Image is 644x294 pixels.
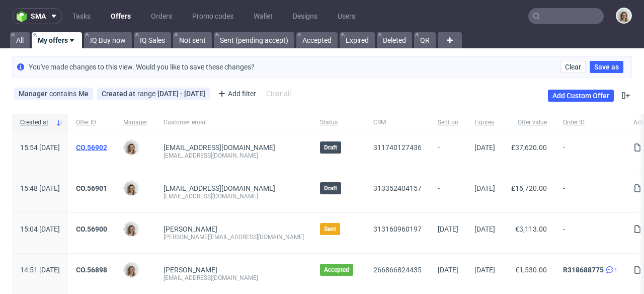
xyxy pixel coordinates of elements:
[173,32,212,48] a: Not sent
[590,61,623,73] button: Save as
[134,32,171,48] a: IQ Sales
[438,225,458,233] span: [DATE]
[164,225,217,233] a: [PERSON_NAME]
[617,9,631,23] img: Monika Poźniak
[78,90,89,98] div: Me
[164,118,304,127] span: Customer email
[66,8,97,24] a: Tasks
[124,222,138,236] img: Monika Poźniak
[214,32,294,48] a: Sent (pending accept)
[511,184,547,192] span: £16,720.00
[214,86,258,102] div: Add filter
[296,32,338,48] a: Accepted
[17,11,31,22] img: logo
[474,118,495,127] span: Expires
[373,266,422,274] a: 266866824435
[474,225,495,233] span: [DATE]
[373,143,422,152] a: 311740127436
[31,13,46,20] span: sma
[124,263,138,277] img: Monika Poźniak
[324,266,349,274] span: Accepted
[563,184,617,200] span: -
[76,266,107,274] a: CO.56898
[84,32,132,48] a: IQ Buy now
[438,118,458,127] span: Sent on
[20,266,60,274] span: 14:51 [DATE]
[563,225,617,241] span: -
[324,184,337,192] span: Draft
[332,8,361,24] a: Users
[563,118,617,127] span: Order ID
[373,118,422,127] span: CRM
[20,225,60,233] span: 15:04 [DATE]
[105,8,137,24] a: Offers
[145,8,178,24] a: Orders
[19,90,49,98] span: Manager
[377,32,412,48] a: Deleted
[164,184,275,192] span: [EMAIL_ADDRESS][DOMAIN_NAME]
[287,8,324,24] a: Designs
[324,143,337,152] span: Draft
[10,32,30,48] a: All
[157,90,205,98] div: [DATE] - [DATE]
[515,225,547,233] span: €3,113.00
[614,266,617,274] span: 1
[76,118,107,127] span: Offer ID
[164,266,217,274] a: [PERSON_NAME]
[511,143,547,152] span: £37,620.00
[373,184,422,192] a: 313352404157
[20,118,52,127] span: Created at
[563,143,617,160] span: -
[320,118,357,127] span: Status
[32,32,82,48] a: My offers
[340,32,375,48] a: Expired
[474,266,495,274] span: [DATE]
[164,143,275,152] span: [EMAIL_ADDRESS][DOMAIN_NAME]
[186,8,239,24] a: Promo codes
[248,8,279,24] a: Wallet
[76,225,107,233] a: CO.56900
[565,63,581,70] span: Clear
[102,90,137,98] span: Created at
[20,143,60,152] span: 15:54 [DATE]
[414,32,436,48] a: QR
[264,87,293,101] div: Clear all
[438,266,458,274] span: [DATE]
[12,8,62,24] button: sma
[560,61,586,73] button: Clear
[123,118,147,127] span: Manager
[164,233,304,241] div: [PERSON_NAME][EMAIL_ADDRESS][DOMAIN_NAME]
[49,90,78,98] span: contains
[438,143,458,160] span: -
[604,266,617,274] a: 1
[515,266,547,274] span: €1,530.00
[474,143,495,152] span: [DATE]
[438,184,458,200] span: -
[594,63,619,70] span: Save as
[124,181,138,195] img: Monika Poźniak
[76,184,107,192] a: CO.56901
[563,266,604,274] a: R318688775
[76,143,107,152] a: CO.56902
[373,225,422,233] a: 313160960197
[164,152,304,160] div: [EMAIL_ADDRESS][DOMAIN_NAME]
[164,192,304,200] div: [EMAIL_ADDRESS][DOMAIN_NAME]
[511,118,547,127] span: Offer value
[124,140,138,155] img: Monika Poźniak
[548,90,614,102] a: Add Custom Offer
[29,62,255,72] p: You've made changes to this view. Would you like to save these changes?
[137,90,157,98] span: range
[164,274,304,282] div: [EMAIL_ADDRESS][DOMAIN_NAME]
[324,225,336,233] span: Sent
[474,184,495,192] span: [DATE]
[20,184,60,192] span: 15:48 [DATE]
